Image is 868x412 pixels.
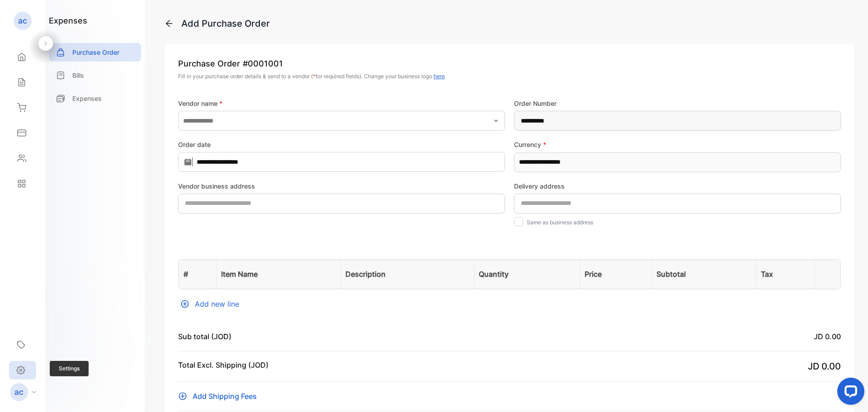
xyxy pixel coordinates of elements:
[474,260,580,289] th: Quantity
[49,89,141,108] a: Expenses
[72,71,84,80] p: Bills
[178,72,841,81] p: Fill in your purchase order details & send to a vendor ( for required fields).
[364,73,445,80] span: Change your business logo
[243,57,283,70] span: # 0001001
[217,260,340,289] th: Item Name
[830,374,868,412] iframe: LiveChat chat widget
[580,260,652,289] th: Price
[514,140,841,149] label: Currency
[181,17,270,30] div: Add Purchase Order
[756,260,815,289] th: Tax
[178,99,505,108] label: Vendor name
[50,361,89,376] span: Settings
[527,219,593,226] label: Same as business address
[178,181,505,191] label: Vendor business address
[808,361,841,372] span: JD 0.00
[49,66,141,85] a: Bills
[178,57,841,70] p: Purchase Order
[514,181,841,191] label: Delivery address
[179,260,217,289] th: #
[49,43,141,62] a: Purchase Order
[178,331,231,342] p: Sub total (JOD)
[178,140,505,149] label: Order date
[178,298,841,309] div: Add new line
[72,94,102,103] p: Expenses
[434,73,445,80] span: here
[178,360,269,373] p: Total Excl. Shipping (JOD)
[514,99,841,108] label: Order Number
[72,47,119,57] p: Purchase Order
[49,14,87,27] h1: expenses
[18,15,27,27] p: ac
[652,260,756,289] th: Subtotal
[340,260,474,289] th: Description
[193,391,257,402] span: Add Shipping Fees
[814,332,841,341] span: JD 0.00
[14,386,24,398] p: ac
